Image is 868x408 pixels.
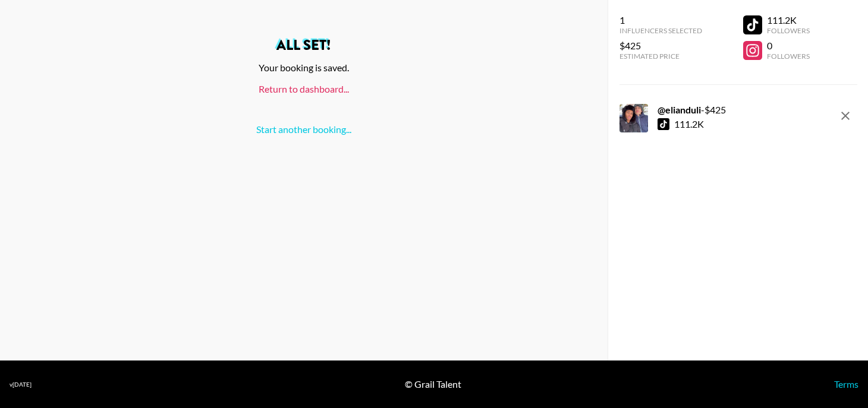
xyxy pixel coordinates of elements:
[767,26,810,35] div: Followers
[658,104,726,116] div: - $ 425
[10,38,598,52] h2: All set!
[834,378,858,390] a: Terms
[405,378,461,390] div: © Grail Talent
[767,52,810,61] div: Followers
[619,52,702,61] div: Estimated Price
[256,124,351,135] a: Start another booking...
[658,104,701,115] strong: @ elianduli
[834,104,857,128] button: remove
[259,83,349,94] a: Return to dashboard...
[674,118,704,130] div: 111.2K
[619,26,702,35] div: Influencers Selected
[10,62,598,74] div: Your booking is saved.
[619,14,702,26] div: 1
[767,14,810,26] div: 111.2K
[10,381,32,388] div: v [DATE]
[619,40,702,52] div: $425
[767,40,810,52] div: 0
